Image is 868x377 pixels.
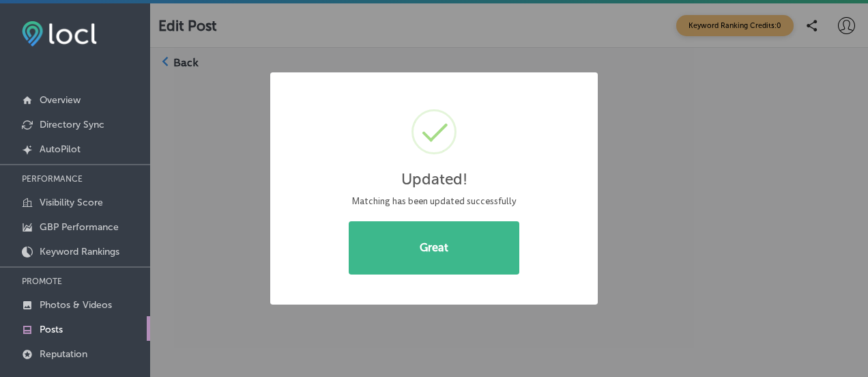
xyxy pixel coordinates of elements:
[40,119,104,130] p: Directory Sync
[40,246,119,257] p: Keyword Rankings
[40,197,103,208] p: Visibility Score
[40,221,119,233] p: GBP Performance
[401,170,467,188] h2: Updated!
[349,221,519,275] button: Great
[22,21,97,46] img: fda3e92497d09a02dc62c9cd864e3231.png
[40,299,112,311] p: Photos & Videos
[40,94,81,106] p: Overview
[40,143,81,155] p: AutoPilot
[297,195,571,208] div: Matching has been updated successfully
